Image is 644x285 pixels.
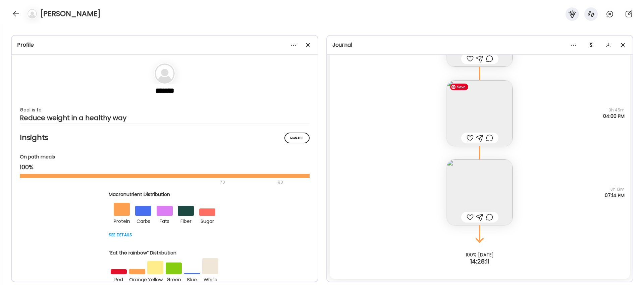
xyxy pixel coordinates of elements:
h2: Insights [20,133,310,143]
div: fiber [178,216,194,225]
div: sugar [199,216,215,225]
span: Save [450,84,468,90]
div: Manage [284,133,310,143]
div: 90 [277,178,284,186]
img: images%2F0vTaWyIcA4UGvAp1oZK5yOxvVAX2%2FKranTpZgdCrnYXIGutBe%2FKKdED1vfa9m2ueYVi93F_240 [447,159,513,225]
div: green [166,274,182,284]
div: On path meals [20,153,310,160]
div: Journal [332,41,628,49]
div: 100% [20,163,310,171]
div: Profile [17,41,312,49]
div: yellow [147,274,163,284]
img: bg-avatar-default.svg [28,9,37,18]
div: 14:28:11 [372,257,587,266]
div: 70 [20,178,276,186]
span: 3h 13m [605,186,625,192]
div: fats [157,216,173,225]
div: 100% [DATE] [372,252,587,257]
div: red [111,274,127,284]
div: orange [129,274,145,284]
div: carbs [135,216,151,225]
div: blue [184,274,200,284]
span: 04:00 PM [603,113,625,119]
div: Goal is to [20,106,310,114]
h4: [PERSON_NAME] [40,8,101,19]
div: white [202,274,218,284]
img: images%2F0vTaWyIcA4UGvAp1oZK5yOxvVAX2%2Ftw1uDRnG7RzV2Yy73oJL%2FQt7BImcWzD7Jh0yVcOYK_240 [447,80,513,146]
div: Macronutrient Distribution [109,191,221,198]
div: protein [114,216,130,225]
span: 07:14 PM [605,192,625,198]
div: Reduce weight in a healthy way [20,114,310,122]
div: “Eat the rainbow” Distribution [109,249,221,256]
img: bg-avatar-default.svg [155,63,175,84]
span: 3h 45m [603,107,625,113]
